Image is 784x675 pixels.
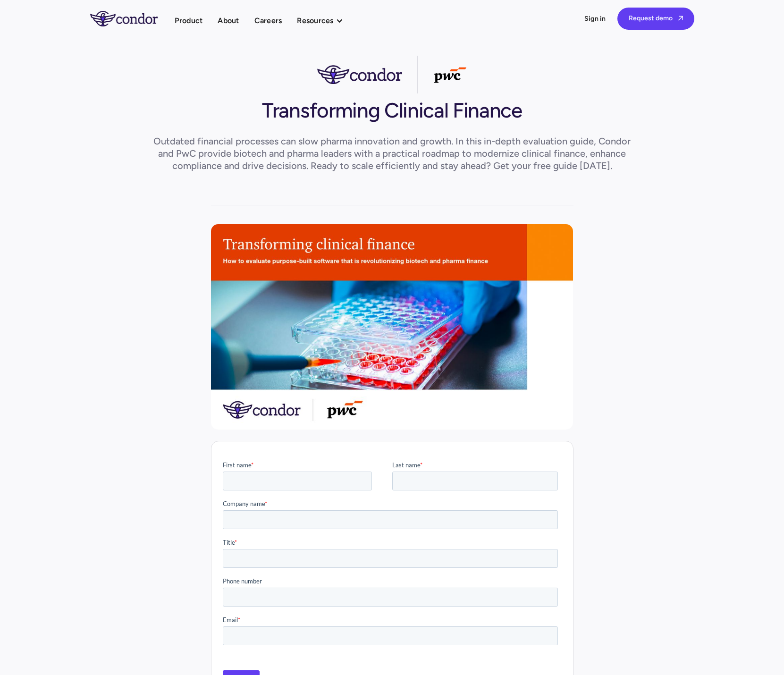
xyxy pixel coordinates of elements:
[218,14,239,27] a: About
[90,11,175,26] a: home
[262,93,522,124] h1: Transforming Clinical Finance
[297,14,333,27] div: Resources
[175,14,203,27] a: Product
[678,15,683,21] span: 
[151,132,634,175] h4: Outdated financial processes can slow pharma innovation and growth. In this in-depth evaluation g...
[297,14,352,27] div: Resources
[254,14,282,27] a: Careers
[584,14,606,24] a: Sign in
[617,8,694,30] a: Request demo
